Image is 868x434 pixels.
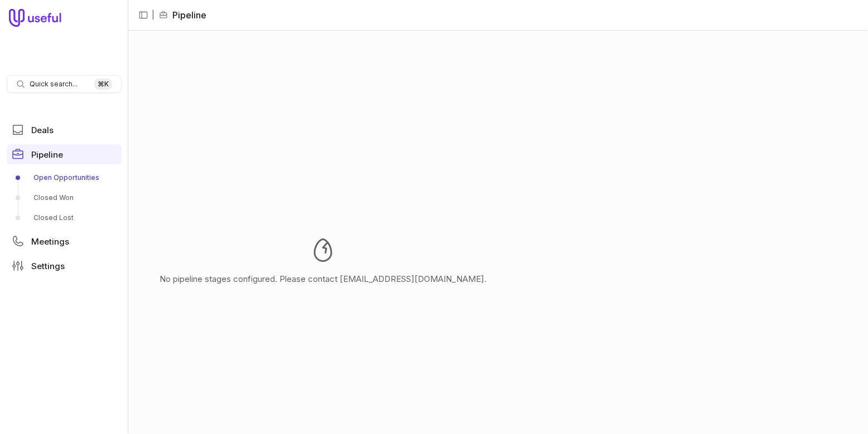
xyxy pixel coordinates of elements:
[7,169,122,187] a: Open Opportunities
[160,272,486,286] p: No pipeline stages configured. Please contact [EMAIL_ADDRESS][DOMAIN_NAME].
[7,189,122,207] a: Closed Won
[30,80,78,89] span: Quick search...
[31,237,69,246] span: Meetings
[7,144,122,164] a: Pipeline
[152,8,155,22] span: |
[7,231,122,251] a: Meetings
[7,209,122,227] a: Closed Lost
[7,256,122,276] a: Settings
[94,79,112,90] kbd: ⌘ K
[31,262,65,270] span: Settings
[135,7,152,23] button: Collapse sidebar
[159,8,206,22] li: Pipeline
[7,120,122,140] a: Deals
[31,150,63,159] span: Pipeline
[31,126,54,134] span: Deals
[7,169,122,227] div: Pipeline submenu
